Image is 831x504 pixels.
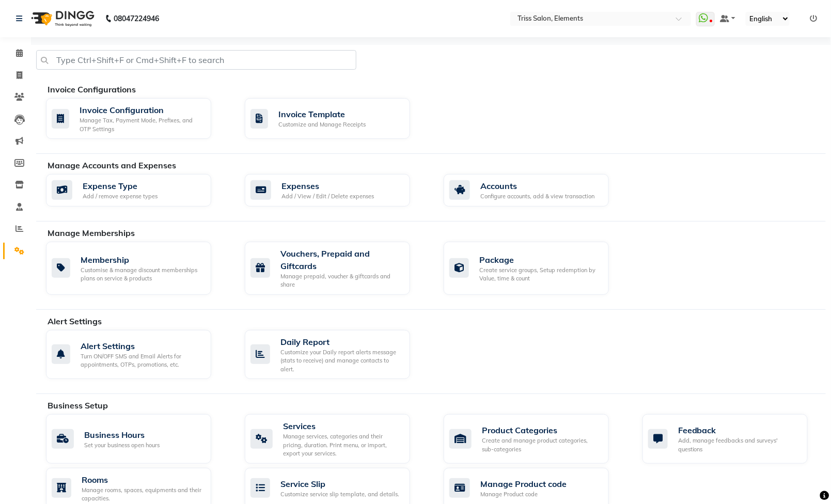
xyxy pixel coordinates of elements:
[83,180,158,192] div: Expense Type
[278,108,366,120] div: Invoice Template
[245,414,428,464] a: ServicesManage services, categories and their pricing, duration. Print menu, or import, export yo...
[479,254,601,266] div: Package
[84,441,160,450] div: Set your business open hours
[245,242,428,295] a: Vouchers, Prepaid and GiftcardsManage prepaid, voucher & giftcards and share
[46,174,229,207] a: Expense TypeAdd / remove expense types
[480,478,567,490] div: Manage Product code
[81,352,203,369] div: Turn ON/OFF SMS and Email Alerts for appointments, OTPs, promotions, etc.
[83,192,158,201] div: Add / remove expense types
[280,336,402,348] div: Daily Report
[46,330,229,380] a: Alert SettingsTurn ON/OFF SMS and Email Alerts for appointments, OTPs, promotions, etc.
[80,116,203,133] div: Manage Tax, Payment Mode, Prefixes, and OTP Settings
[642,414,826,464] a: FeedbackAdd, manage feedbacks and surveys' questions
[81,340,203,352] div: Alert Settings
[245,330,428,380] a: Daily ReportCustomize your Daily report alerts message (stats to receive) and manage contacts to ...
[480,192,594,201] div: Configure accounts, add & view transaction
[444,242,627,295] a: PackageCreate service groups, Setup redemption by Value, time & count
[36,50,356,70] input: Type Ctrl+Shift+F or Cmd+Shift+F to search
[280,272,402,289] div: Manage prepaid, voucher & giftcards and share
[280,247,402,272] div: Vouchers, Prepaid and Giftcards
[444,414,627,464] a: Product CategoriesCreate and manage product categories, sub-categories
[678,424,799,436] div: Feedback
[678,436,799,453] div: Add, manage feedbacks and surveys' questions
[280,348,402,374] div: Customize your Daily report alerts message (stats to receive) and manage contacts to alert.
[26,4,97,33] img: logo
[479,266,601,283] div: Create service groups, Setup redemption by Value, time & count
[81,254,203,266] div: Membership
[46,98,229,139] a: Invoice ConfigurationManage Tax, Payment Mode, Prefixes, and OTP Settings
[280,490,399,499] div: Customize service slip template, and details.
[80,104,203,116] div: Invoice Configuration
[82,474,203,486] div: Rooms
[444,174,627,207] a: AccountsConfigure accounts, add & view transaction
[281,192,374,201] div: Add / View / Edit / Delete expenses
[81,266,203,283] div: Customise & manage discount memberships plans on service & products
[278,120,366,129] div: Customize and Manage Receipts
[46,242,229,295] a: MembershipCustomise & manage discount memberships plans on service & products
[280,478,399,490] div: Service Slip
[283,420,402,432] div: Services
[482,424,601,436] div: Product Categories
[281,180,374,192] div: Expenses
[114,4,159,33] b: 08047224946
[283,432,402,458] div: Manage services, categories and their pricing, duration. Print menu, or import, export your servi...
[482,436,601,453] div: Create and manage product categories, sub-categories
[480,180,594,192] div: Accounts
[245,98,428,139] a: Invoice TemplateCustomize and Manage Receipts
[480,490,567,499] div: Manage Product code
[82,486,203,503] div: Manage rooms, spaces, equipments and their capacities.
[46,414,229,464] a: Business HoursSet your business open hours
[245,174,428,207] a: ExpensesAdd / View / Edit / Delete expenses
[84,429,160,441] div: Business Hours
